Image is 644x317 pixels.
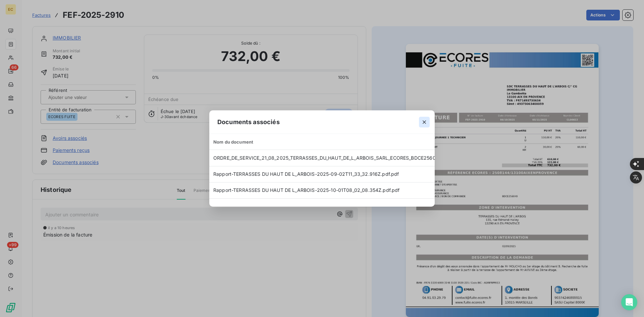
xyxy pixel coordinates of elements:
div: Nom du document [213,139,468,145]
div: Open Intercom Messenger [621,294,637,310]
span: ORDRE_DE_SERVICE_21_08_2025_TERRASSES_DU_HAUT_DE_L_ARBOIS_SARL_ECORES_BDCE256040_EC573.pdf [213,155,468,161]
span: Documents associés [217,117,280,126]
span: Rapport-TERRASSES DU HAUT DE L_ARBOIS-2025-09-02T11_33_32.916Z.pdf.pdf [213,171,399,177]
span: Rapport-TERRASSES DU HAUT DE L_ARBOIS-2025-10-01T08_02_08.354Z.pdf.pdf [213,187,400,193]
